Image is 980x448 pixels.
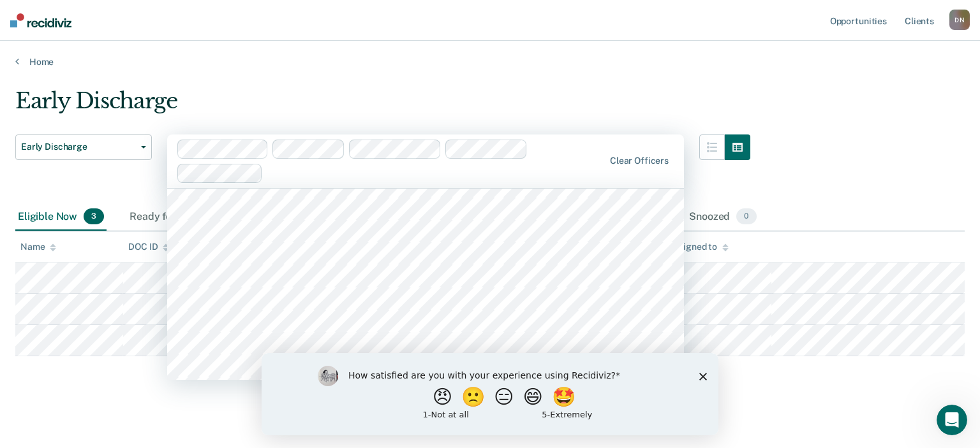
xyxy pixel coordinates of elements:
[20,242,56,252] div: Name
[687,203,759,231] div: Snoozed0
[736,208,756,225] span: 0
[610,155,669,166] div: Clear officers
[10,13,71,27] img: Recidiviz
[15,203,107,231] div: Eligible Now3
[15,56,965,68] a: Home
[937,405,967,435] iframe: Intercom live chat
[15,134,152,160] button: Early Discharge
[21,141,136,152] span: Early Discharge
[15,88,750,124] div: Early Discharge
[949,10,970,30] div: D N
[669,242,729,252] div: Assigned to
[84,208,104,225] span: 3
[128,242,169,252] div: DOC ID
[949,10,970,30] button: DN
[127,203,253,231] div: Ready for Discharge0
[262,353,718,435] iframe: Survey by Kim from Recidiviz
